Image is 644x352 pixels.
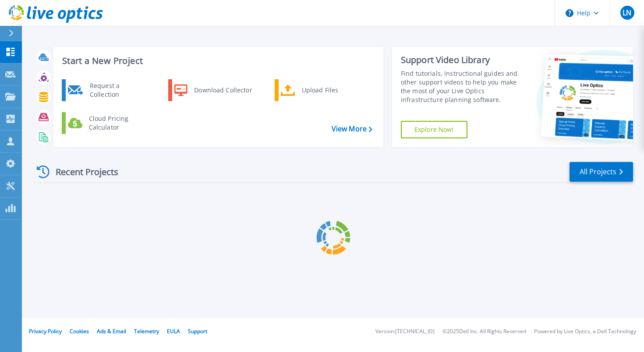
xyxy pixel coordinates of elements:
a: Explore Now! [401,121,467,138]
a: Support [188,327,207,335]
li: © 2025 Dell Inc. All Rights Reserved [442,329,526,334]
div: Upload Files [297,81,362,99]
a: Cloud Pricing Calculator [62,112,152,134]
li: Powered by Live Optics, a Dell Technology [534,329,636,334]
a: Privacy Policy [29,327,62,335]
a: View More [332,125,372,133]
div: Cloud Pricing Calculator [85,114,149,132]
div: Find tutorials, instructional guides and other support videos to help you make the most of your L... [401,69,521,104]
a: All Projects [570,162,633,182]
h3: Start a New Project [62,56,372,66]
a: EULA [167,327,180,335]
div: Support Video Library [401,54,521,66]
span: LN [623,9,631,16]
div: Request a Collection [85,81,149,99]
a: Cookies [70,327,89,335]
a: Telemetry [134,327,159,335]
div: Download Collector [190,81,256,99]
a: Upload Files [275,79,364,101]
div: Recent Projects [34,161,130,183]
a: Request a Collection [62,79,152,101]
a: Download Collector [168,79,258,101]
a: Ads & Email [97,327,126,335]
li: Version: [TECHNICAL_ID] [375,329,435,334]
